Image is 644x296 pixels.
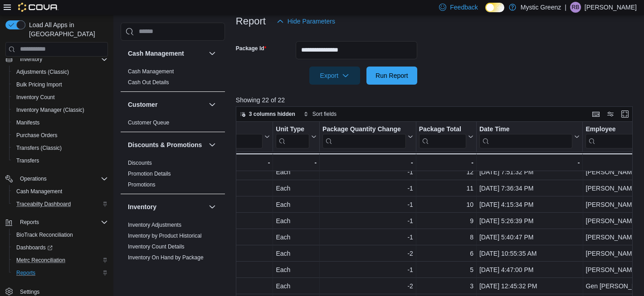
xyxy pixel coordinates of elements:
[236,109,299,119] button: 3 columns hidden
[276,199,317,210] div: Each
[16,54,108,65] span: Inventory
[13,242,56,253] a: Dashboards
[20,175,47,182] span: Operations
[9,254,112,267] button: Metrc Reconciliation
[128,243,185,250] a: Inventory Count Details
[16,119,39,126] span: Manifests
[2,172,112,185] button: Operations
[128,254,204,261] a: Inventory On Hand by Package
[18,3,59,12] img: Cova
[322,264,413,275] div: -1
[236,95,637,105] p: Showing 22 of 22
[479,157,580,168] div: -
[322,183,413,194] div: -1
[153,125,263,134] div: Transaction Details
[572,2,580,13] span: RB
[13,67,108,77] span: Adjustments (Classic)
[2,53,112,66] button: Inventory
[419,248,473,259] div: 6
[479,248,580,259] div: [DATE] 10:55:35 AM
[16,157,39,164] span: Transfers
[153,167,270,177] div: Customer: [PERSON_NAME]
[419,125,473,148] button: Package Total
[9,154,112,167] button: Transfers
[128,233,202,239] a: Inventory by Product Historical
[565,2,566,13] p: |
[13,79,108,90] span: Bulk Pricing Import
[479,232,580,243] div: [DATE] 5:40:47 PM
[419,232,473,243] div: 8
[322,248,413,259] div: -2
[479,199,580,210] div: [DATE] 4:15:34 PM
[479,281,580,291] div: [DATE] 12:45:32 PM
[276,281,317,291] div: Each
[9,198,112,210] button: Traceabilty Dashboard
[13,105,108,115] span: Inventory Manager (Classic)
[236,45,266,52] label: Package Id
[16,201,71,208] span: Traceabilty Dashboard
[20,56,42,63] span: Inventory
[13,267,39,278] a: Reports
[121,158,225,194] div: Discounts & Promotions
[13,186,108,197] span: Cash Management
[322,125,406,134] div: Package Quantity Change
[276,157,317,168] div: -
[16,144,62,152] span: Transfers (Classic)
[276,125,317,148] button: Unit Type
[322,199,413,210] div: -1
[128,222,181,228] a: Inventory Adjustments
[13,229,108,240] span: BioTrack Reconciliation
[479,264,580,275] div: [DATE] 4:47:00 PM
[153,199,270,210] div: Customer: [PERSON_NAME]
[276,125,309,148] div: Unit Type
[450,3,478,12] span: Feedback
[13,155,108,166] span: Transfers
[419,125,466,134] div: Package Total
[13,143,65,153] a: Transfers (Classic)
[20,219,39,226] span: Reports
[128,119,169,126] span: Customer Queue
[16,188,62,195] span: Cash Management
[128,79,169,86] a: Cash Out Details
[9,116,112,129] button: Manifests
[13,267,108,278] span: Reports
[16,257,65,264] span: Metrc Reconciliation
[322,157,413,168] div: -
[13,117,43,128] a: Manifests
[20,288,39,296] span: Settings
[620,109,630,119] button: Enter fullscreen
[13,117,108,128] span: Manifests
[276,215,317,226] div: Each
[479,167,580,177] div: [DATE] 7:51:32 PM
[128,243,185,250] span: Inventory Count Details
[521,2,561,13] p: Mystic Greenz
[13,186,66,197] a: Cash Management
[16,244,53,251] span: Dashboards
[153,125,263,148] div: Transaction Details
[9,91,112,104] button: Inventory Count
[13,143,108,153] span: Transfers (Classic)
[322,215,413,226] div: -1
[16,132,58,139] span: Purchase Orders
[585,125,644,134] div: Employee
[485,3,504,12] input: Dark Mode
[13,92,108,103] span: Inventory Count
[288,17,335,26] span: Hide Parameters
[419,157,473,168] div: -
[16,231,73,239] span: BioTrack Reconciliation
[153,215,270,226] div: Customer: [PERSON_NAME]
[9,104,112,116] button: Inventory Manager (Classic)
[13,105,88,115] a: Inventory Manager (Classic)
[128,159,152,167] span: Discounts
[153,264,270,275] div: Customer: [PERSON_NAME]
[16,81,62,88] span: Bulk Pricing Import
[419,264,473,275] div: 5
[207,139,218,150] button: Discounts & Promotions
[153,157,270,168] div: -
[605,109,616,119] button: Display options
[128,254,204,261] span: Inventory On Hand by Package
[13,255,69,266] a: Metrc Reconciliation
[128,100,157,109] h3: Customer
[25,20,108,38] span: Load All Apps in [GEOGRAPHIC_DATA]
